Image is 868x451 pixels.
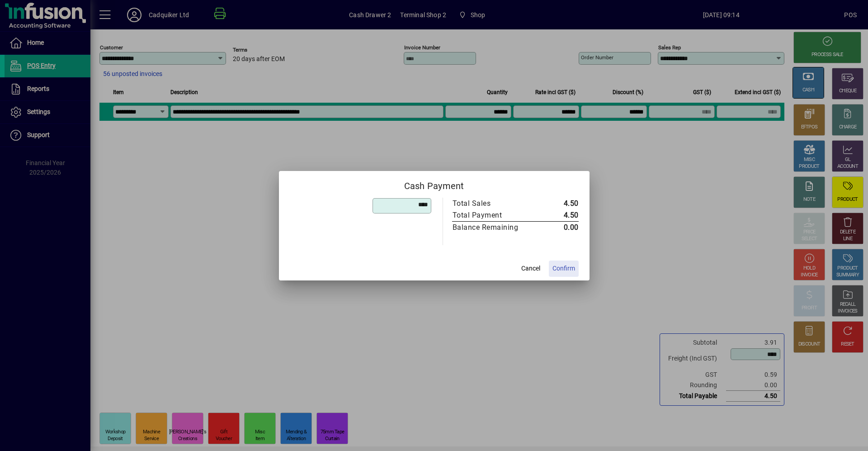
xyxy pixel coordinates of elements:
[538,209,579,222] td: 4.50
[521,264,540,273] span: Cancel
[516,261,545,277] button: Cancel
[452,209,538,222] td: Total Payment
[452,198,538,209] td: Total Sales
[552,264,575,273] span: Confirm
[279,171,590,197] h2: Cash Payment
[538,221,579,233] td: 0.00
[538,198,579,209] td: 4.50
[453,222,528,233] div: Balance Remaining
[549,261,579,277] button: Confirm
